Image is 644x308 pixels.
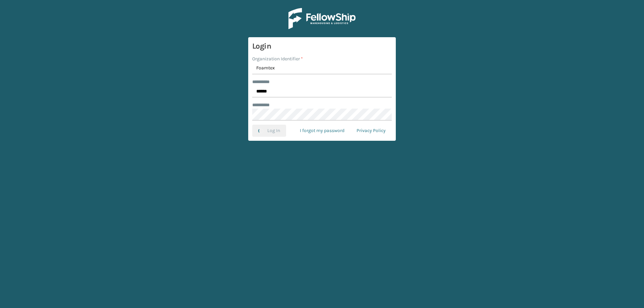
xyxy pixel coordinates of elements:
[252,55,303,62] label: Organization Identifier
[351,125,392,137] a: Privacy Policy
[252,125,286,137] button: Log In
[294,125,351,137] a: I forgot my password
[288,8,356,29] img: Logo
[252,41,392,51] h3: Login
